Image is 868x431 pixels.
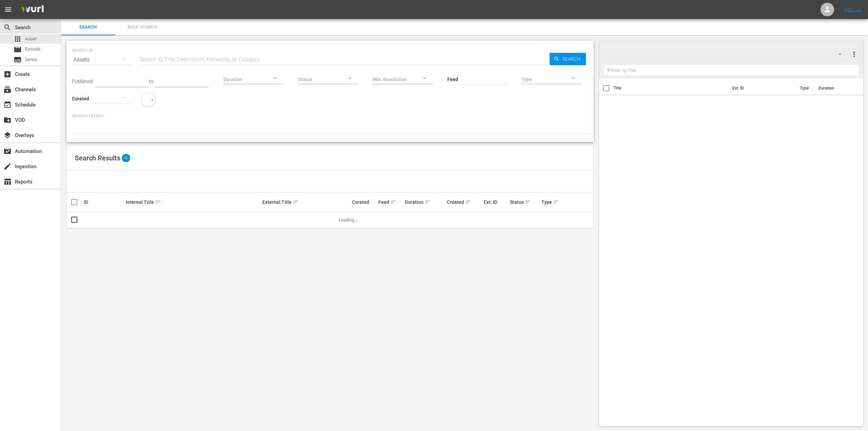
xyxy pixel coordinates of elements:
div: Curated [352,199,376,205]
span: Overlays [3,131,12,139]
th: Ext. ID [728,79,796,98]
span: to [149,79,153,84]
span: menu [4,5,12,14]
span: sort [525,199,531,205]
span: Search [560,53,586,65]
span: Search [3,23,12,32]
span: Episode [25,46,40,53]
span: sort [390,199,396,205]
span: Reports [3,178,12,186]
div: Feed [378,198,403,206]
span: Series [25,56,37,63]
span: Series [14,56,22,64]
span: Create [3,70,12,78]
div: ID [84,199,124,205]
span: Asset [25,36,36,42]
span: more_vert [850,50,858,58]
span: sort [553,199,559,205]
div: Internal Title [126,198,261,206]
span: Search [65,23,111,31]
span: Loading... [339,217,357,222]
button: more_vert [850,46,858,62]
div: Status [510,198,539,206]
button: Search [550,53,586,65]
div: External Title [262,198,350,206]
div: Ext. ID [484,199,508,205]
span: 0 [122,154,130,162]
th: Title [613,79,728,98]
span: Search Results [75,154,120,162]
div: Duration [405,198,445,206]
span: sort [293,199,299,205]
span: sort [425,199,431,205]
div: Created [447,198,482,206]
span: Automation [3,147,12,155]
p: Search Filters: [72,113,588,119]
span: Ingestion [3,162,12,171]
span: Episode [14,45,22,54]
span: Asset [14,35,22,43]
span: Schedule [3,101,12,109]
a: Sign Out [844,7,862,12]
div: Assets [72,50,132,69]
span: sort [155,199,161,205]
img: ans4CAIJ8jUAAAAAAAAAAAAAAAAAAAAAAAAgQb4GAAAAAAAAAAAAAAAAAAAAAAAAJMjXAAAAAAAAAAAAAAAAAAAAAAAAgAT5G... [16,2,49,18]
th: Duration [814,79,855,98]
span: sort [465,199,471,205]
span: VOD [3,116,12,124]
th: Type [796,79,814,98]
span: Published: [72,79,94,84]
span: Channels [3,85,12,94]
span: Bulk Search [119,23,165,31]
div: Type [541,198,560,206]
